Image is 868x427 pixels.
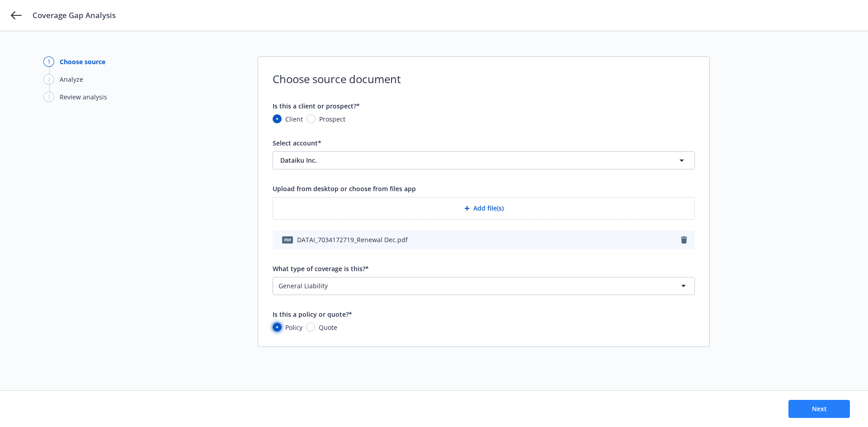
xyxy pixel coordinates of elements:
[43,56,54,67] div: 1
[273,139,321,147] span: Select account*
[43,74,54,84] div: 2
[285,323,302,332] span: Policy
[273,71,695,87] span: Choose source document
[60,75,83,84] div: Analyze
[285,114,303,124] span: Client
[60,57,105,66] div: Choose source
[306,323,315,332] input: Quote
[273,197,695,220] button: Add file(s)
[33,10,116,21] span: Coverage Gap Analysis
[273,114,282,123] input: Client
[273,310,352,319] span: Is this a policy or quote?*
[273,184,416,193] span: Upload from desktop or choose from files app
[273,264,369,273] span: What type of coverage is this?*
[273,151,695,169] button: Dataiku Inc.
[307,114,316,123] input: Prospect
[273,102,360,110] span: Is this a client or prospect?*
[282,236,293,243] span: pdf
[280,155,637,165] span: Dataiku Inc.
[319,323,337,332] span: Quote
[788,400,850,418] button: Next
[273,323,282,332] input: Policy
[297,235,408,244] span: DATAI_7034172719_Renewal Dec.pdf
[60,92,107,102] div: Review analysis
[812,404,827,413] span: Next
[43,92,54,102] div: 3
[319,114,345,124] span: Prospect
